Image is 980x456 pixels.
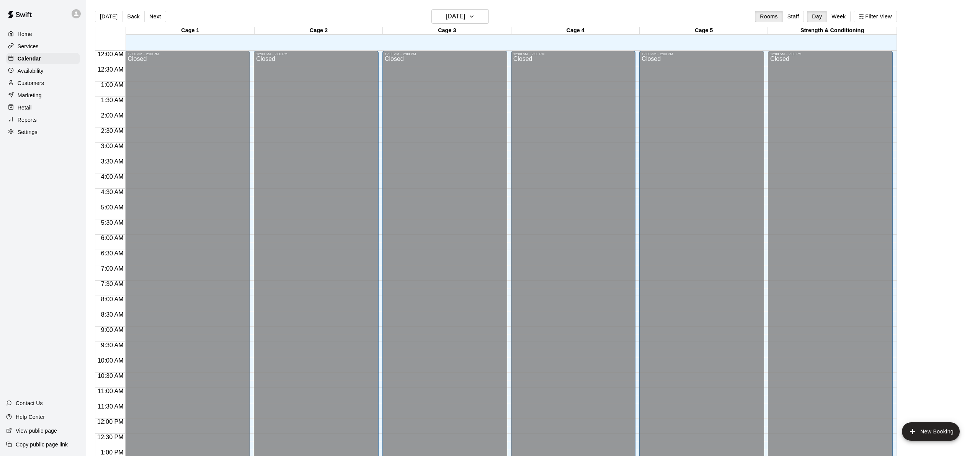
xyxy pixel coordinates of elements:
span: 7:00 AM [99,265,126,272]
p: Retail [18,104,32,111]
div: 12:00 AM – 2:00 PM [256,52,376,56]
div: Cage 1 [126,27,254,34]
span: 6:00 AM [99,235,126,241]
a: Marketing [6,90,80,101]
button: Staff [782,11,804,22]
p: Home [18,30,32,38]
span: 2:30 AM [99,127,126,134]
a: Services [6,41,80,52]
span: 10:30 AM [96,373,126,379]
a: Settings [6,126,80,138]
p: Help Center [16,413,45,421]
span: 12:30 AM [96,66,126,73]
div: 12:00 AM – 2:00 PM [770,52,890,56]
span: 1:00 AM [99,82,126,88]
span: 12:00 PM [95,418,125,425]
button: add [902,422,960,441]
div: 12:00 AM – 2:00 PM [513,52,634,56]
span: 11:30 AM [96,403,126,410]
p: Services [18,42,39,50]
button: Week [826,11,851,22]
span: 12:30 PM [95,434,125,440]
button: [DATE] [95,11,122,22]
span: 9:30 AM [99,342,126,348]
p: Copy public page link [16,441,68,448]
span: 8:30 AM [99,311,126,318]
a: Retail [6,102,80,113]
span: 3:30 AM [99,158,126,165]
div: 12:00 AM – 2:00 PM [385,52,505,56]
div: Cage 3 [383,27,511,34]
span: 2:00 AM [99,112,126,119]
span: 1:30 AM [99,97,126,103]
div: 12:00 AM – 2:00 PM [642,52,762,56]
button: Day [807,11,827,22]
span: 6:30 AM [99,250,126,257]
a: Calendar [6,53,80,64]
span: 8:00 AM [99,296,126,302]
p: Contact Us [16,399,43,407]
p: Reports [18,116,37,124]
span: 12:00 AM [96,51,126,57]
p: Customers [18,79,44,87]
a: Home [6,28,80,40]
p: Availability [18,67,44,75]
a: Reports [6,114,80,126]
p: Calendar [18,55,41,62]
p: View public page [16,427,57,435]
span: 11:00 AM [96,388,126,394]
span: 1:00 PM [99,449,126,456]
span: 5:00 AM [99,204,126,211]
button: Back [122,11,145,22]
div: Cage 5 [640,27,768,34]
div: Cage 2 [255,27,383,34]
a: Availability [6,65,80,77]
div: Cage 4 [511,27,640,34]
button: [DATE] [431,9,489,24]
p: Settings [18,128,38,136]
button: Rooms [755,11,782,22]
button: Filter View [854,11,897,22]
p: Marketing [18,92,42,99]
span: 4:00 AM [99,173,126,180]
button: Next [144,11,166,22]
span: 3:00 AM [99,143,126,149]
span: 5:30 AM [99,219,126,226]
span: 7:30 AM [99,281,126,287]
span: 9:00 AM [99,327,126,333]
span: 4:30 AM [99,189,126,195]
a: Customers [6,77,80,89]
div: 12:00 AM – 2:00 PM [127,52,248,56]
h6: [DATE] [446,11,465,22]
span: 10:00 AM [96,357,126,364]
div: Strength & Conditioning [768,27,896,34]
